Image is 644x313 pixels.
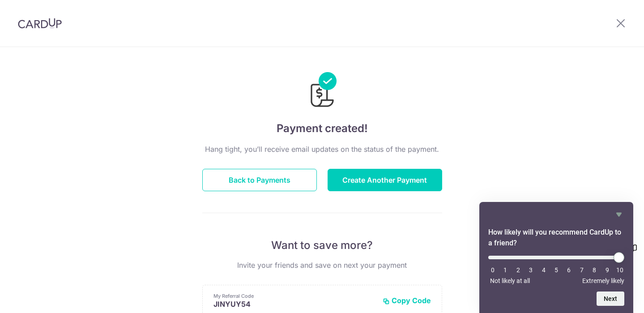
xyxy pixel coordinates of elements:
[488,266,497,274] li: 0
[615,266,624,274] li: 10
[564,266,573,274] li: 6
[202,260,442,270] p: Invite your friends and save on next your payment
[202,144,442,154] p: Hang tight, you’ll receive email updates on the status of the payment.
[202,238,442,253] p: Want to save more?
[577,266,586,274] li: 7
[501,266,510,274] li: 1
[213,300,375,309] p: JINYUY54
[383,296,431,305] button: Copy Code
[488,227,624,249] h2: How likely will you recommend CardUp to a friend? Select an option from 0 to 10, with 0 being Not...
[552,266,561,274] li: 5
[539,266,548,274] li: 4
[603,266,612,274] li: 9
[308,72,337,110] img: Payments
[202,120,442,137] h4: Payment created!
[488,252,624,284] div: How likely will you recommend CardUp to a friend? Select an option from 0 to 10, with 0 being Not...
[597,292,624,306] button: Next question
[213,292,375,300] p: My Referral Code
[582,277,624,284] span: Extremely likely
[490,277,530,284] span: Not likely at all
[514,266,523,274] li: 2
[488,209,624,306] div: How likely will you recommend CardUp to a friend? Select an option from 0 to 10, with 0 being Not...
[526,266,535,274] li: 3
[202,169,317,191] button: Back to Payments
[18,18,62,29] img: CardUp
[590,266,599,274] li: 8
[614,209,624,220] button: Hide survey
[328,169,442,191] button: Create Another Payment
